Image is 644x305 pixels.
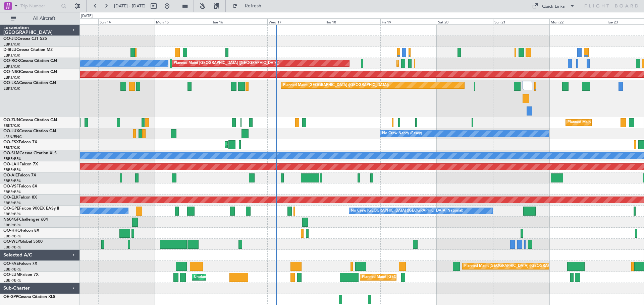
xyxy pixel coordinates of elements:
span: OO-LUM [3,273,20,277]
div: Sun 21 [493,18,549,24]
a: LFSN/ENC [3,134,22,139]
a: EBBR/BRU [3,234,21,239]
span: OO-WLP [3,240,20,244]
a: EBBR/BRU [3,223,21,228]
a: OO-GPEFalcon 900EX EASy II [3,207,59,211]
span: OE-GPP [3,295,18,299]
div: Planned Maint [GEOGRAPHIC_DATA] ([GEOGRAPHIC_DATA]) [283,80,389,90]
div: Sat 20 [437,18,493,24]
a: OO-ELKFalcon 8X [3,196,37,200]
span: [DATE] - [DATE] [114,3,146,9]
a: EBBR/BRU [3,267,21,272]
a: D-IBLUCessna Citation M2 [3,48,53,52]
span: OO-LXA [3,81,19,85]
div: AOG Maint Kortrijk-[GEOGRAPHIC_DATA] [227,140,300,150]
span: OO-LUX [3,129,19,133]
div: Planned Maint [GEOGRAPHIC_DATA] ([GEOGRAPHIC_DATA]) [174,58,279,68]
span: OO-JID [3,37,17,41]
input: Trip Number [20,1,59,11]
a: EBKT/KJK [3,86,20,91]
span: All Aircraft [17,16,71,21]
a: OO-VSFFalcon 8X [3,184,37,188]
a: OO-ZUNCessna Citation CJ4 [3,118,57,122]
span: OO-SLM [3,151,19,155]
span: OO-AIE [3,173,18,177]
span: OO-LAH [3,162,19,166]
div: Tue 16 [211,18,267,24]
a: EBBR/BRU [3,156,21,161]
div: Planned Maint [GEOGRAPHIC_DATA] ([GEOGRAPHIC_DATA] National) [464,261,586,271]
a: EBBR/BRU [3,212,21,217]
a: OO-LXACessna Citation CJ4 [3,81,56,85]
a: OO-LAHFalcon 7X [3,162,38,166]
a: N604GFChallenger 604 [3,218,48,222]
a: OO-LUMFalcon 7X [3,273,39,277]
a: EBBR/BRU [3,167,21,172]
a: EBBR/BRU [3,278,21,283]
div: Planned Maint [GEOGRAPHIC_DATA] ([GEOGRAPHIC_DATA] National) [362,272,483,282]
a: EBBR/BRU [3,201,21,206]
div: Mon 15 [155,18,211,24]
a: OO-FSXFalcon 7X [3,140,37,144]
div: [DATE] [81,13,93,19]
a: EBKT/KJK [3,145,20,150]
button: Refresh [229,1,269,11]
a: OO-WLPGlobal 5500 [3,240,43,244]
span: OO-VSF [3,184,19,188]
div: Quick Links [542,3,565,10]
span: N604GF [3,218,19,222]
span: OO-HHO [3,229,21,233]
div: Wed 17 [267,18,324,24]
a: EBKT/KJK [3,53,20,58]
div: Planned Maint Kortrijk-[GEOGRAPHIC_DATA] [398,58,477,68]
a: EBBR/BRU [3,245,21,250]
div: Thu 18 [324,18,380,24]
a: EBKT/KJK [3,75,20,80]
div: No Crew Nancy (Essey) [382,129,422,139]
a: OO-ROKCessna Citation CJ4 [3,59,57,63]
span: OO-GPE [3,207,19,211]
span: OO-FAE [3,262,19,266]
span: OO-NSG [3,70,20,74]
span: Refresh [239,4,267,8]
span: OO-ZUN [3,118,20,122]
a: OO-SLMCessna Citation XLS [3,151,57,155]
a: EBBR/BRU [3,178,21,183]
a: OO-HHOFalcon 8X [3,229,39,233]
a: OO-LUXCessna Citation CJ4 [3,129,56,133]
span: D-IBLU [3,48,16,52]
a: EBKT/KJK [3,64,20,69]
a: OO-FAEFalcon 7X [3,262,37,266]
span: OO-FSX [3,140,19,144]
button: All Aircraft [7,13,73,24]
span: OO-ROK [3,59,20,63]
a: OO-JIDCessna CJ1 525 [3,37,47,41]
span: OO-ELK [3,196,18,200]
button: Quick Links [529,1,578,11]
a: EBKT/KJK [3,123,20,128]
a: EBBR/BRU [3,189,21,195]
a: EBKT/KJK [3,42,20,47]
div: Mon 22 [549,18,606,24]
div: Unplanned Maint [GEOGRAPHIC_DATA] ([GEOGRAPHIC_DATA] National) [194,272,320,282]
a: OO-NSGCessna Citation CJ4 [3,70,57,74]
div: Sun 14 [98,18,155,24]
a: OE-GPPCessna Citation XLS [3,295,55,299]
div: Fri 19 [380,18,437,24]
div: No Crew [GEOGRAPHIC_DATA] ([GEOGRAPHIC_DATA] National) [351,206,463,216]
a: OO-AIEFalcon 7X [3,173,36,177]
